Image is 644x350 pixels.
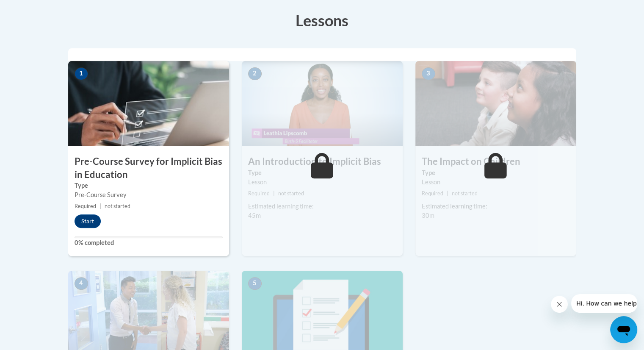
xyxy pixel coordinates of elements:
[248,178,396,187] div: Lesson
[68,10,576,31] h3: Lessons
[415,61,576,146] img: Course Image
[248,277,262,290] span: 5
[422,178,570,187] div: Lesson
[75,67,88,80] span: 1
[422,168,570,178] label: Type
[105,203,130,209] span: not started
[415,155,576,168] h3: The Impact on Children
[75,203,96,209] span: Required
[5,6,69,13] span: Hi. How can we help?
[68,155,229,181] h3: Pre-Course Survey for Implicit Bias in Education
[248,67,262,80] span: 2
[242,155,403,168] h3: An Introduction to Implicit Bias
[248,212,261,219] span: 45m
[75,277,88,290] span: 4
[75,190,223,200] div: Pre-Course Survey
[273,190,275,197] span: |
[75,238,223,247] label: 0% completed
[422,190,443,197] span: Required
[248,202,396,211] div: Estimated learning time:
[610,316,637,343] iframe: Button to launch messaging window
[248,168,396,178] label: Type
[551,296,568,313] iframe: Close message
[447,190,448,197] span: |
[278,190,304,197] span: not started
[75,214,101,228] button: Start
[242,61,403,146] img: Course Image
[75,181,223,190] label: Type
[68,61,229,146] img: Course Image
[422,202,570,211] div: Estimated learning time:
[571,294,637,313] iframe: Message from company
[452,190,478,197] span: not started
[422,212,434,219] span: 30m
[100,203,101,209] span: |
[422,67,435,80] span: 3
[248,190,270,197] span: Required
